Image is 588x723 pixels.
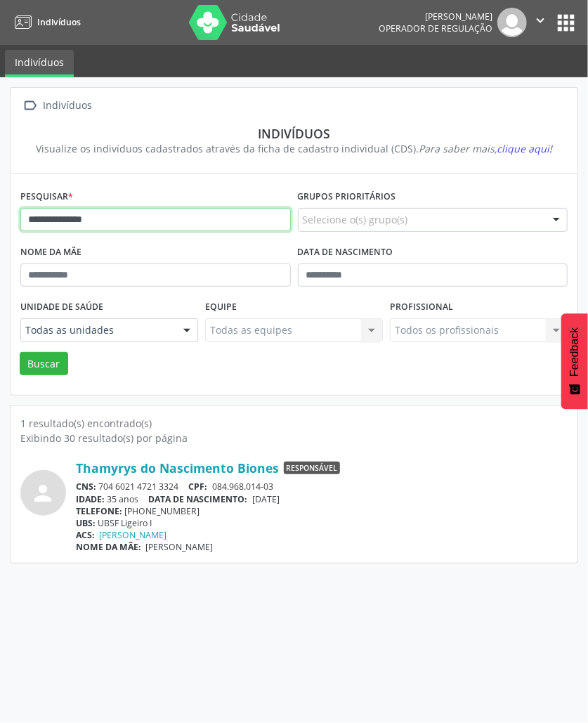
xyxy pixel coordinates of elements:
span: CPF: [189,481,208,493]
button: Feedback - Mostrar pesquisa [561,313,588,409]
label: Equipe [205,297,237,318]
div: Exibindo 30 resultado(s) por página [20,431,568,445]
img: img [497,8,527,37]
span: [PERSON_NAME] [146,541,214,553]
button: Buscar [20,352,68,376]
button: apps [554,11,578,35]
span: ACS: [76,529,95,541]
div: 1 resultado(s) encontrado(s) [20,416,568,431]
span: Responsável [284,462,340,474]
span: TELEFONE: [76,505,122,517]
i:  [20,96,41,116]
a: Thamyrys do Nascimento Biones [76,460,279,476]
div: 35 anos [76,493,568,505]
span: NOME DA MÃE: [76,541,141,553]
span: UBS: [76,517,96,529]
span: [DATE] [252,493,280,505]
span: Feedback [568,327,581,377]
div: 704 6021 4721 3324 [76,481,568,493]
span: IDADE: [76,493,105,505]
div: Indivíduos [30,126,558,141]
div: Visualize os indivíduos cadastrados através da ficha de cadastro individual (CDS). [30,141,558,156]
label: Unidade de saúde [20,297,103,318]
button:  [527,8,554,37]
label: Data de nascimento [298,242,393,263]
span: DATA DE NASCIMENTO: [149,493,248,505]
span: CNS: [76,481,96,493]
label: Pesquisar [20,186,73,208]
label: Profissional [390,297,453,318]
div: UBSF Ligeiro I [76,517,568,529]
span: clique aqui! [497,142,552,155]
i:  [533,13,548,28]
span: Selecione o(s) grupo(s) [303,212,408,227]
div: Indivíduos [41,96,95,116]
span: Indivíduos [37,16,81,28]
a: Indivíduos [5,50,74,77]
a: [PERSON_NAME] [100,529,167,541]
span: Operador de regulação [379,22,492,34]
label: Nome da mãe [20,242,81,263]
div: [PHONE_NUMBER] [76,505,568,517]
i: person [31,481,56,506]
span: 084.968.014-03 [212,481,273,493]
a:  Indivíduos [20,96,95,116]
i: Para saber mais, [419,142,552,155]
div: [PERSON_NAME] [379,11,492,22]
a: Indivíduos [10,11,81,34]
label: Grupos prioritários [298,186,396,208]
span: Todas as unidades [25,323,169,337]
